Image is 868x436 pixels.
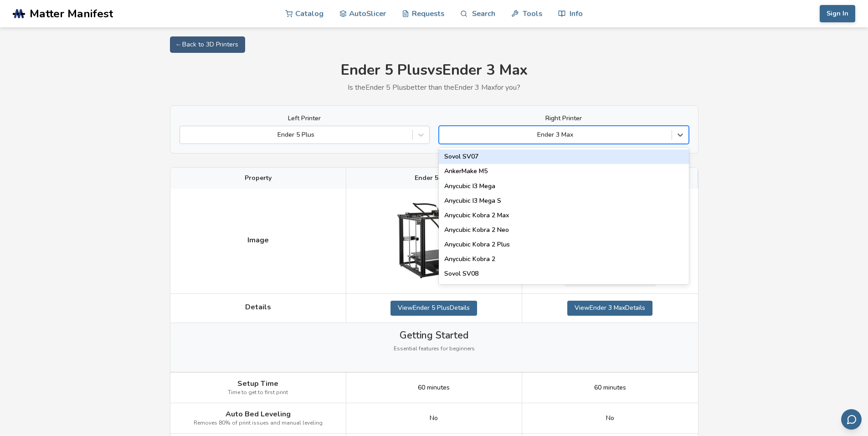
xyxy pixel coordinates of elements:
[185,131,186,138] input: Ender 5 Plus
[606,415,614,422] span: No
[439,149,689,164] div: Sovol SV07
[418,384,450,391] span: 60 minutes
[820,5,855,22] button: Sign In
[228,390,288,396] span: Time to get to first print
[567,301,652,315] a: ViewEnder 3 MaxDetails
[439,281,689,296] div: Creality Hi
[394,346,475,352] span: Essential features for beginners
[439,267,689,281] div: Sovol SV08
[247,236,269,244] span: Image
[170,62,699,79] h1: Ender 5 Plus vs Ender 3 Max
[245,174,272,182] span: Property
[226,410,291,418] span: Auto Bed Leveling
[170,83,699,92] p: Is the Ender 5 Plus better than the Ender 3 Max for you?
[30,7,113,20] span: Matter Manifest
[400,330,468,341] span: Getting Started
[439,223,689,237] div: Anycubic Kobra 2 Neo
[390,301,477,315] a: ViewEnder 5 PlusDetails
[439,164,689,179] div: AnkerMake M5
[439,179,689,194] div: Anycubic I3 Mega
[439,252,689,267] div: Anycubic Kobra 2
[439,237,689,252] div: Anycubic Kobra 2 Plus
[415,174,453,182] span: Ender 5 Plus
[245,303,271,311] span: Details
[594,384,626,391] span: 60 minutes
[439,208,689,223] div: Anycubic Kobra 2 Max
[170,36,245,53] a: ← Back to 3D Printers
[237,380,278,388] span: Setup Time
[194,420,323,426] span: Removes 80% of print issues and manual leveling
[444,131,446,138] input: Ender 3 MaxSovol SV07AnkerMake M5Anycubic I3 MegaAnycubic I3 Mega SAnycubic Kobra 2 MaxAnycubic K...
[388,195,479,287] img: Ender 5 Plus
[439,194,689,208] div: Anycubic I3 Mega S
[841,409,862,430] button: Send feedback via email
[180,115,430,122] label: Left Printer
[439,115,689,122] label: Right Printer
[430,415,438,422] span: No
